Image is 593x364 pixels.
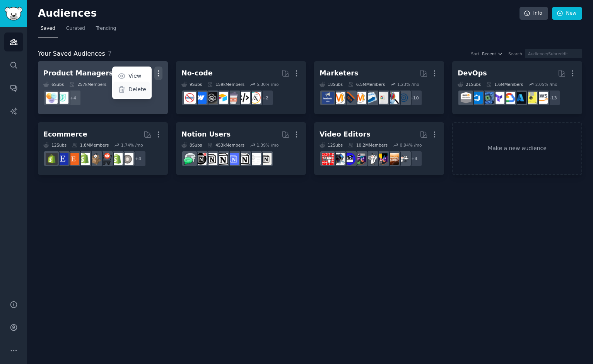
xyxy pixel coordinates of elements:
div: 9 Sub s [181,82,202,87]
div: 1.74 % /mo [121,142,143,148]
img: Airtable [216,92,228,104]
div: 1.39 % /mo [256,142,279,148]
span: Recent [482,51,496,56]
img: FacebookAds [322,92,334,104]
img: Terraform [492,92,504,104]
div: + 10 [406,90,422,106]
span: 7 [108,50,112,57]
h2: Audiences [38,7,520,20]
button: Recent [482,51,503,56]
img: nocode [184,92,196,104]
img: dropship [89,153,101,165]
img: AZURE [514,92,526,104]
img: ProductManagement [46,92,58,104]
div: 0.94 % /mo [400,142,422,148]
img: Adalo [249,92,261,104]
div: 8 Sub s [181,142,202,148]
div: + 4 [406,150,422,167]
img: Notiontemplates [249,153,261,165]
img: Emailmarketing [365,92,377,104]
img: nocodelowcode [227,92,239,104]
a: Product ManagersViewDelete6Subs257kMembers2.37% /mo+4ProductMgmtProductManagement [38,61,168,114]
img: bigseo [343,92,355,104]
img: NoCodeMovement [238,92,250,104]
img: VideoEditors [343,153,355,165]
span: Saved [41,25,55,32]
a: Video Editors12Subs10.2MMembers0.94% /mo+4cinematographyphotographyVideoEditingvideographyeditors... [314,122,444,175]
div: 21 Sub s [458,82,481,87]
img: VideoEditor_forhire [333,153,345,165]
img: videography [365,153,377,165]
div: DevOps [458,68,487,78]
div: Sort [471,51,480,56]
a: View [113,68,150,84]
div: + 2 [257,90,273,106]
a: Ecommerce12Subs1.8MMembers1.74% /mo+4ShopifyeCommerceDropshipping_GuideecommercedropshipshopifyEt... [38,122,168,175]
img: aws [536,92,548,104]
img: editors [354,153,366,165]
img: Etsy [67,153,79,165]
div: 10.2M Members [348,142,388,148]
img: azuredevops [471,92,483,104]
img: ExperiencedDevs [525,92,537,104]
img: NotionPromote [184,153,196,165]
div: 5.30 % /mo [256,82,279,87]
div: 12 Sub s [320,142,343,148]
div: Marketers [320,68,358,78]
div: 1.6M Members [486,82,523,87]
span: Trending [96,25,116,32]
a: Info [520,7,548,20]
div: Search [508,51,522,56]
img: reviewmyshopify [46,153,58,165]
div: 6 Sub s [43,82,64,87]
img: googlecloud [503,92,515,104]
img: ecommerce [100,153,112,165]
img: Dropshipping_Guide [111,153,123,165]
div: Video Editors [320,130,371,139]
div: 12 Sub s [43,142,67,148]
div: No-code [181,68,213,78]
div: 1.8M Members [72,142,109,148]
div: + 4 [130,150,146,167]
div: 257k Members [69,82,106,87]
img: BestNotionTemplates [195,153,207,165]
div: Ecommerce [43,130,87,139]
span: Curated [66,25,85,32]
img: AWS_Certified_Experts [460,92,472,104]
img: computing [482,92,494,104]
a: Make a new audience [452,122,582,175]
input: Audience/Subreddit [525,49,582,58]
span: Your Saved Audiences [38,49,105,59]
img: content_marketing [333,92,345,104]
p: View [128,72,141,80]
img: ShopifyeCommerce [121,153,133,165]
img: MarketingResearch [387,92,399,104]
div: 453k Members [207,142,244,148]
img: FreeNotionTemplates [227,153,239,165]
img: shopify [78,153,90,165]
img: Notion [260,153,272,165]
a: Curated [63,22,88,38]
a: Notion Users8Subs453kMembers1.39% /moNotionNotiontemplatesnotioncreationsFreeNotionTemplatesNotio... [176,122,306,175]
img: googleads [376,92,388,104]
div: 1.23 % /mo [397,82,419,87]
a: No-code9Subs159kMembers5.30% /mo+2AdaloNoCodeMovementnocodelowcodeAirtableNoCodeSaaSwebflownocode [176,61,306,114]
div: 159k Members [207,82,244,87]
div: + 4 [65,90,81,106]
img: OnlineMarketing [398,92,410,104]
img: EtsySellers [56,153,68,165]
div: Product Managers [43,68,113,78]
p: Delete [128,85,146,94]
img: AskNotion [205,153,217,165]
div: 18 Sub s [320,82,343,87]
img: NotionGeeks [216,153,228,165]
a: Trending [93,22,119,38]
img: ProductMgmt [56,92,68,104]
img: notioncreations [238,153,250,165]
a: DevOps21Subs1.6MMembers2.05% /mo+13awsExperiencedDevsAZUREgooglecloudTerraformcomputingazuredevop... [452,61,582,114]
img: VideoEditing [376,153,388,165]
img: AskMarketing [354,92,366,104]
div: + 13 [544,90,561,106]
img: GummySearch logo [5,7,22,21]
div: 6.5M Members [348,82,385,87]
